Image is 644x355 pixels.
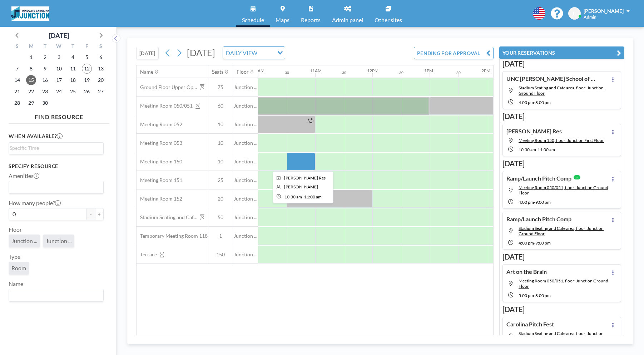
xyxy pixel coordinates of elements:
h4: Art on the Brain [506,268,547,275]
span: Tuesday, September 30, 2025 [40,98,50,108]
span: Saturday, September 20, 2025 [96,75,106,85]
h4: FIND RESOURCE [9,110,109,120]
span: 20 [208,196,233,202]
span: Monday, September 22, 2025 [26,87,36,97]
span: Meeting Room 053 [137,140,182,146]
div: Name [140,69,153,75]
span: JL [572,10,577,17]
h3: [DATE] [502,59,621,68]
div: S [94,42,108,51]
span: Monday, September 29, 2025 [26,98,36,108]
h4: Ramp/Launch Pitch Comp [506,216,571,223]
span: Friday, September 5, 2025 [82,52,92,62]
h4: UNC [PERSON_NAME] School of Pharmacy [506,75,596,82]
span: 60 [208,103,233,109]
span: Sunday, September 28, 2025 [12,98,22,108]
label: Name [9,280,23,287]
div: Search for option [9,143,103,153]
span: Junction ... [233,177,258,183]
div: W [52,42,66,51]
div: 30 [285,70,289,75]
span: 11:00 AM [304,194,322,199]
span: Tuesday, September 23, 2025 [40,87,50,97]
span: 1 [208,233,233,239]
span: Wednesday, September 10, 2025 [54,64,64,74]
h3: [DATE] [502,112,621,121]
span: Meeting Room 052 [137,121,182,128]
span: Saturday, September 27, 2025 [96,87,106,97]
span: Tuesday, September 9, 2025 [40,64,50,74]
span: 11:00 AM [538,147,555,152]
span: Admin panel [332,17,363,23]
div: Search for option [9,181,103,193]
span: Junction ... [233,196,258,202]
span: Wednesday, September 3, 2025 [54,52,64,62]
span: 4:00 PM [519,199,534,205]
span: Monday, September 1, 2025 [26,52,36,62]
div: Floor [237,69,249,75]
span: - [534,240,535,246]
label: How many people? [9,199,61,207]
span: 150 [208,251,233,258]
span: Meeting Room 050/051, floor: Junction Ground Floor [519,185,608,196]
span: Saturday, September 13, 2025 [96,64,106,74]
label: Type [9,253,20,260]
span: 4:00 PM [519,100,534,105]
span: Junction ... [233,84,258,90]
span: Junction ... [233,140,258,146]
span: [DATE] [187,47,215,58]
span: Tuesday, September 2, 2025 [40,52,50,62]
span: 9:00 PM [535,240,551,246]
div: Search for option [223,47,285,59]
h4: [PERSON_NAME] Res [506,128,562,135]
span: Julia Lutz [284,184,318,189]
div: 1PM [424,68,433,73]
span: Stadium Seating and Cafe area, floor: Junction Ground Floor [519,226,604,236]
span: Meeting Room 050/051, floor: Junction Ground Floor [519,278,608,289]
span: Junction ... [233,214,258,221]
img: organization-logo [11,6,49,21]
span: Room [11,265,26,272]
span: Reports [301,17,321,23]
span: Wednesday, September 17, 2025 [54,75,64,85]
h3: Specify resource [9,163,104,169]
div: Seats [212,69,223,75]
input: Search for option [10,144,99,152]
button: + [95,208,104,220]
div: 2PM [481,68,490,73]
span: Maps [276,17,289,23]
span: Meeting Room 050/051 [137,103,193,109]
span: Meeting Room 150 [137,158,182,165]
h3: [DATE] [502,252,621,261]
span: Temporary Meeting Room 118 [137,233,208,239]
span: Junction ... [233,158,258,165]
div: Search for option [9,289,103,301]
span: 75 [208,84,233,90]
span: Saturday, September 6, 2025 [96,52,106,62]
div: 10AM [253,68,264,73]
span: Junction ... [233,103,258,109]
span: 4:00 PM [519,240,534,246]
h3: [DATE] [502,159,621,168]
span: Meeting Room 152 [137,196,182,202]
span: 10 [208,158,233,165]
span: Junction ... [233,233,258,239]
div: 30 [399,70,403,75]
span: Junction ... [46,237,71,245]
div: 30 [342,70,346,75]
label: Amenities [9,172,39,179]
span: - [534,199,535,205]
span: 50 [208,214,233,221]
span: 10:30 AM [284,194,302,199]
div: 12PM [367,68,378,73]
span: Thursday, September 18, 2025 [68,75,78,85]
span: Junction ... [233,121,258,128]
span: Meeting Room 150, floor: Junction First Floor [519,138,604,143]
span: Stadium Seating and Cafe area, floor: Junction Ground Floor [519,85,604,96]
span: 10 [208,140,233,146]
span: Sunday, September 14, 2025 [12,75,22,85]
span: DAILY VIEW [224,48,259,58]
span: Monday, September 8, 2025 [26,64,36,74]
span: [PERSON_NAME] [584,8,624,14]
span: Thursday, September 4, 2025 [68,52,78,62]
